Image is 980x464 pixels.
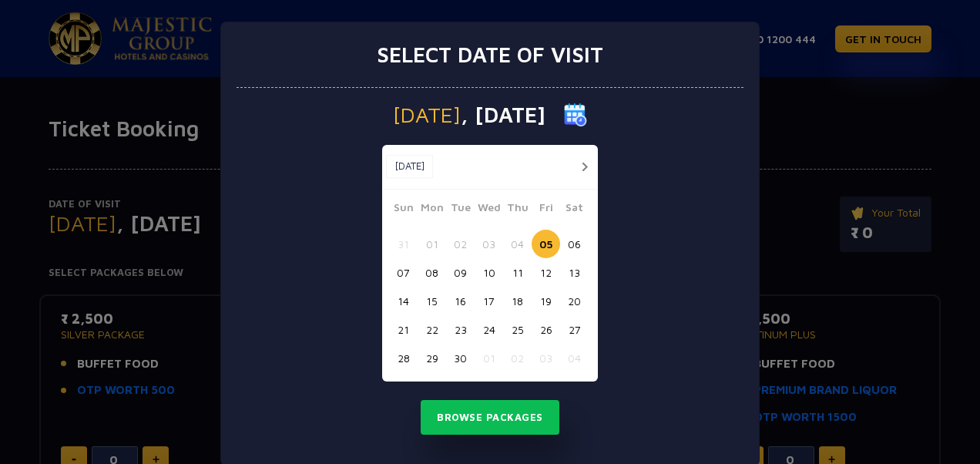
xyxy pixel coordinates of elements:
[418,258,446,287] button: 08
[532,258,560,287] button: 12
[418,287,446,315] button: 15
[560,230,589,258] button: 06
[389,199,418,220] span: Sun
[418,344,446,372] button: 29
[503,230,532,258] button: 04
[475,287,503,315] button: 17
[475,230,503,258] button: 03
[564,103,587,126] img: calender icon
[503,344,532,372] button: 02
[503,258,532,287] button: 11
[421,400,559,435] button: Browse Packages
[532,344,560,372] button: 03
[377,42,603,68] h3: Select date of visit
[446,344,475,372] button: 30
[532,287,560,315] button: 19
[389,315,418,344] button: 21
[475,344,503,372] button: 01
[475,258,503,287] button: 10
[389,230,418,258] button: 31
[386,155,433,178] button: [DATE]
[446,199,475,220] span: Tue
[393,104,461,126] span: [DATE]
[389,344,418,372] button: 28
[446,315,475,344] button: 23
[389,258,418,287] button: 07
[560,199,589,220] span: Sat
[475,199,503,220] span: Wed
[475,315,503,344] button: 24
[503,287,532,315] button: 18
[461,104,545,126] span: , [DATE]
[389,287,418,315] button: 14
[560,344,589,372] button: 04
[503,199,532,220] span: Thu
[446,287,475,315] button: 16
[418,230,446,258] button: 01
[560,258,589,287] button: 13
[418,315,446,344] button: 22
[418,199,446,220] span: Mon
[560,315,589,344] button: 27
[503,315,532,344] button: 25
[560,287,589,315] button: 20
[446,230,475,258] button: 02
[446,258,475,287] button: 09
[532,199,560,220] span: Fri
[532,230,560,258] button: 05
[532,315,560,344] button: 26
